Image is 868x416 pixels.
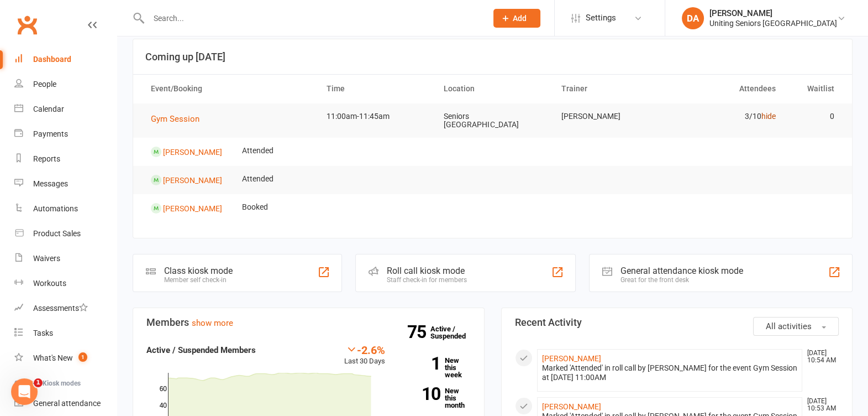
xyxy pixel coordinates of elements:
[33,304,88,313] div: Assessments
[33,254,60,263] div: Waivers
[586,6,616,30] span: Settings
[33,229,81,238] div: Product Sales
[141,75,317,103] th: Event/Booking
[802,398,838,412] time: [DATE] 10:53 AM
[786,103,844,129] td: 0
[709,18,837,28] div: Uniting Seniors [GEOGRAPHIC_DATA]
[551,75,669,103] th: Trainer
[802,350,838,364] time: [DATE] 10:54 AM
[232,138,283,164] td: Attended
[145,11,479,26] input: Search...
[344,344,385,367] div: Last 30 Days
[387,266,467,276] div: Roll call kiosk mode
[163,204,222,212] a: [PERSON_NAME]
[33,353,73,362] div: What's New
[33,129,68,138] div: Payments
[33,204,78,213] div: Automations
[317,103,434,129] td: 11:00am-11:45am
[151,112,207,126] button: Gym Session
[14,346,117,371] a: What's New1
[33,279,66,288] div: Workouts
[513,14,527,23] span: Add
[317,75,434,103] th: Time
[344,344,385,356] div: -2.6%
[387,276,467,284] div: Staff check-in for members
[542,354,601,363] a: [PERSON_NAME]
[14,171,117,196] a: Messages
[430,317,479,348] a: 75Active / Suspended
[709,8,837,18] div: [PERSON_NAME]
[542,363,798,382] div: Marked 'Attended' in roll call by [PERSON_NAME] for the event Gym Session at [DATE] 11:00AM
[145,51,840,63] h3: Coming up [DATE]
[407,324,430,340] strong: 75
[163,175,222,184] a: [PERSON_NAME]
[33,80,56,89] div: People
[232,194,278,220] td: Booked
[146,317,471,328] h3: Members
[78,352,87,362] span: 1
[13,11,41,39] a: Clubworx
[146,345,256,355] strong: Active / Suspended Members
[551,103,669,129] td: [PERSON_NAME]
[402,355,440,372] strong: 1
[14,321,117,346] a: Tasks
[33,399,101,408] div: General attendance
[14,246,117,271] a: Waivers
[434,75,551,103] th: Location
[151,114,199,124] span: Gym Session
[34,378,43,387] span: 1
[766,321,812,331] span: All activities
[620,266,743,276] div: General attendance kiosk mode
[493,9,540,28] button: Add
[402,386,440,402] strong: 10
[14,391,117,416] a: General attendance kiosk mode
[515,317,839,328] h3: Recent Activity
[33,179,68,188] div: Messages
[33,105,64,113] div: Calendar
[669,103,786,129] td: 3/10
[434,103,551,138] td: Seniors [GEOGRAPHIC_DATA]
[163,147,222,156] a: [PERSON_NAME]
[14,271,117,296] a: Workouts
[14,147,117,171] a: Reports
[14,296,117,321] a: Assessments
[14,122,117,147] a: Payments
[682,7,704,29] div: DA
[402,357,470,378] a: 1New this week
[753,317,839,336] button: All activities
[761,112,776,121] a: hide
[786,75,844,103] th: Waitlist
[164,276,233,284] div: Member self check-in
[164,266,233,276] div: Class kiosk mode
[542,402,601,411] a: [PERSON_NAME]
[33,329,53,337] div: Tasks
[14,221,117,246] a: Product Sales
[669,75,786,103] th: Attendees
[192,318,233,328] a: show more
[232,166,283,192] td: Attended
[14,196,117,221] a: Automations
[14,47,117,72] a: Dashboard
[33,154,60,163] div: Reports
[620,276,743,284] div: Great for the front desk
[11,378,38,405] iframe: Intercom live chat
[14,72,117,97] a: People
[14,97,117,122] a: Calendar
[33,55,71,64] div: Dashboard
[402,387,470,409] a: 10New this month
